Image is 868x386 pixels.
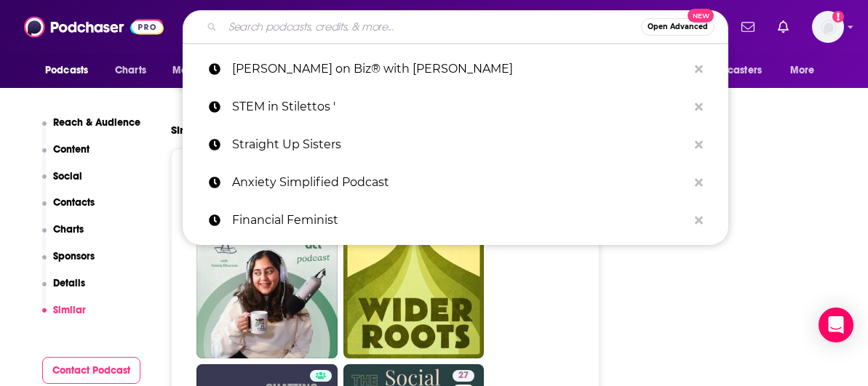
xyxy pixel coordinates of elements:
button: Sponsors [42,250,95,277]
p: Social [53,170,82,182]
p: Charts [53,223,84,236]
span: Open Advanced [648,23,708,31]
p: STEM in Stilettos ' [232,88,688,126]
p: Content [53,143,89,156]
button: Open AdvancedNew [641,18,714,36]
button: Charts [42,223,84,250]
p: Reach & Audience [53,116,140,129]
svg: Add a profile image [832,11,844,23]
button: Show profile menu [812,11,844,43]
p: Similar [53,304,86,316]
a: Anxiety Simplified Podcast [183,164,728,201]
img: User Profile [812,11,844,43]
div: Search podcasts, credits, & more... [183,10,728,44]
button: open menu [162,57,243,84]
button: Contact Podcast [42,357,141,384]
button: Social [42,170,83,197]
button: Content [42,143,90,170]
button: Details [42,277,86,304]
span: 27 [458,369,469,383]
h2: Similar Podcasts [171,123,258,137]
span: Monitoring [172,60,224,81]
a: Financial Feminist [183,201,728,239]
a: STEM in Stilettos ' [183,88,728,126]
button: Reach & Audience [42,116,141,143]
a: Charts [105,57,155,84]
a: 27 [453,370,474,382]
span: Charts [115,60,146,81]
p: Liz on Biz® with Liz Theresa [232,50,688,88]
button: Contacts [42,196,95,223]
p: Contacts [53,196,95,209]
span: More [790,60,815,81]
a: Straight Up Sisters [183,126,728,164]
img: Podchaser - Follow, Share and Rate Podcasts [24,13,164,41]
span: Logged in as KTMSseat4 [812,11,844,43]
span: Podcasts [45,60,88,81]
span: New [688,9,714,23]
button: Similar [42,304,87,331]
p: Sponsors [53,250,95,262]
a: Show notifications dropdown [772,15,795,39]
input: Search podcasts, credits, & more... [223,15,641,39]
button: open menu [780,57,833,84]
button: open menu [682,57,783,84]
p: Details [53,277,85,289]
a: Show notifications dropdown [736,15,760,39]
p: Straight Up Sisters [232,126,688,164]
a: [PERSON_NAME] on Biz® with [PERSON_NAME] [183,50,728,88]
button: open menu [35,57,107,84]
p: Anxiety Simplified Podcast [232,164,688,201]
p: Financial Feminist [232,201,688,239]
div: Open Intercom Messenger [819,307,853,342]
